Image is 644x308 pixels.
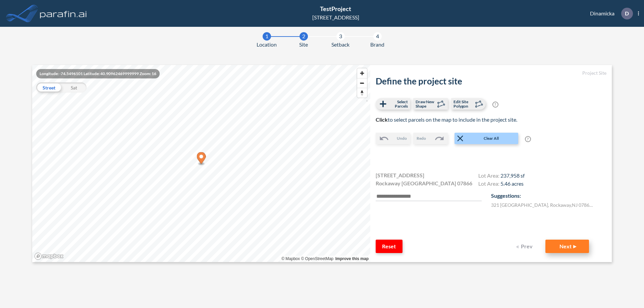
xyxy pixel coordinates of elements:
div: Longitude: -74.5496101 Latitude: 40.90962469999999 Zoom: 16 [36,69,160,78]
div: 1 [263,32,271,41]
div: 3 [336,32,345,41]
button: Prev [512,240,539,253]
span: Setback [331,41,350,49]
span: Reset bearing to north [357,88,367,98]
button: Undo [376,133,410,144]
span: ? [492,102,498,108]
h5: Project Site [376,70,606,76]
button: Redo [413,133,448,144]
a: Improve this map [335,256,369,261]
span: Clear All [465,135,518,141]
h4: Lot Area: [478,172,525,180]
button: Next [545,240,589,253]
span: TestProject [320,5,351,12]
button: Reset [376,240,402,253]
h2: Define the project site [376,76,606,86]
span: Undo [397,135,407,141]
img: logo [39,7,88,20]
span: 237,958 sf [500,172,525,179]
button: Zoom out [357,78,367,88]
span: Draw New Shape [416,100,435,108]
button: Reset bearing to north [357,88,367,98]
div: Dinamicka [580,8,639,19]
span: ? [525,136,531,142]
a: Mapbox homepage [34,252,64,260]
span: 5.46 acres [500,180,524,187]
a: OpenStreetMap [301,256,333,261]
div: [STREET_ADDRESS] [312,13,359,21]
span: [STREET_ADDRESS] [376,171,424,179]
canvas: Map [32,65,370,262]
div: Sat [61,82,87,93]
span: Brand [370,41,384,49]
label: 321 [GEOGRAPHIC_DATA] , Rockaway , NJ 07866 , US [491,201,595,208]
span: Select Parcels [388,100,408,108]
span: Rockaway [GEOGRAPHIC_DATA] 07866 [376,179,472,187]
button: Clear All [454,133,518,144]
p: Suggestions: [491,192,606,200]
p: D [625,10,629,16]
div: Map marker [197,152,206,166]
a: Mapbox [281,256,300,261]
span: Location [257,41,277,49]
div: 4 [373,32,382,41]
span: Redo [417,135,426,141]
button: Zoom in [357,68,367,78]
b: Click [376,116,388,123]
span: Site [299,41,308,49]
div: 2 [300,32,308,41]
div: Street [36,82,61,93]
span: Edit Site Polygon [453,100,473,108]
span: to select parcels on the map to include in the project site. [376,116,517,123]
h4: Lot Area: [478,180,525,188]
